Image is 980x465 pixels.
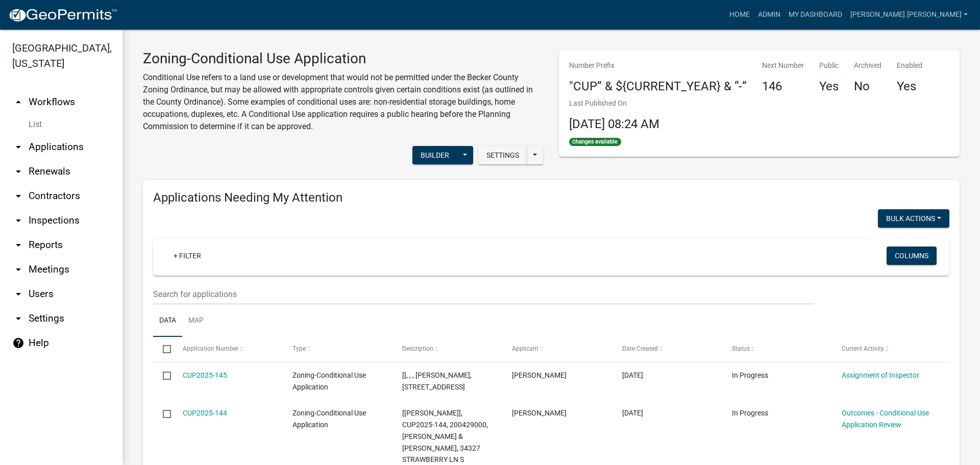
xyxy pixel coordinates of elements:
[12,165,24,178] i: arrow_drop_down
[12,337,24,349] i: help
[512,409,567,417] span: Rebecca
[725,5,754,25] a: Home
[754,5,785,25] a: Admin
[478,146,527,164] button: Settings
[292,345,306,352] span: Type
[854,79,881,94] h4: No
[897,60,922,71] p: Enabled
[165,247,209,265] a: + Filter
[762,60,804,71] p: Next Number
[283,337,393,361] datatable-header-cell: Type
[842,345,884,352] span: Current Activity
[153,190,949,205] h4: Applications Needing My Attention
[183,371,227,379] a: CUP2025-145
[12,214,24,227] i: arrow_drop_down
[143,71,544,133] p: Conditional Use refers to a land use or development that would not be permitted under the Becker ...
[854,60,881,71] p: Archived
[842,409,929,429] a: Outcomes - Conditional Use Application Review
[842,371,919,379] a: Assignment of Inspector
[12,312,24,325] i: arrow_drop_down
[722,337,832,361] datatable-header-cell: Status
[12,288,24,300] i: arrow_drop_down
[143,50,544,67] h3: Zoning-Conditional Use Application
[897,79,922,94] h4: Yes
[402,371,472,391] span: [], , , DENISE GERITZ, 40335 LITTLE TOAD RD
[819,60,839,71] p: Public
[785,5,846,25] a: My Dashboard
[512,345,538,352] span: Applicant
[12,141,24,153] i: arrow_drop_down
[402,409,488,463] span: [Nicole Bradbury], CUP2025-144, 200429000, JAMES R & REBECCA A THIBERT, 34327 STRAWBERRY LN S
[819,79,839,94] h4: Yes
[569,79,747,94] h4: "CUP” & ${CURRENT_YEAR} & “-”
[846,5,972,25] a: [PERSON_NAME].[PERSON_NAME]
[732,371,768,379] span: In Progress
[569,138,621,146] span: Changes available
[762,79,804,94] h4: 146
[569,60,747,71] p: Number Prefix
[832,337,942,361] datatable-header-cell: Current Activity
[292,371,366,391] span: Zoning-Conditional Use Application
[12,239,24,251] i: arrow_drop_down
[12,96,24,108] i: arrow_drop_up
[569,117,659,131] span: [DATE] 08:24 AM
[292,409,366,429] span: Zoning-Conditional Use Application
[502,337,612,361] datatable-header-cell: Applicant
[402,345,433,352] span: Description
[182,305,210,337] a: Map
[887,247,937,265] button: Columns
[622,409,643,417] span: 07/17/2025
[732,409,768,417] span: In Progress
[569,98,659,109] p: Last Published On
[878,209,949,228] button: Bulk Actions
[153,305,182,337] a: Data
[183,345,238,352] span: Application Number
[12,263,24,276] i: arrow_drop_down
[153,284,814,305] input: Search for applications
[622,345,658,352] span: Date Created
[183,409,227,417] a: CUP2025-144
[412,146,457,164] button: Builder
[732,345,750,352] span: Status
[622,371,643,379] span: 08/05/2025
[173,337,282,361] datatable-header-cell: Application Number
[393,337,502,361] datatable-header-cell: Description
[612,337,722,361] datatable-header-cell: Date Created
[512,371,567,379] span: Denise Geritz
[12,190,24,202] i: arrow_drop_down
[153,337,173,361] datatable-header-cell: Select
